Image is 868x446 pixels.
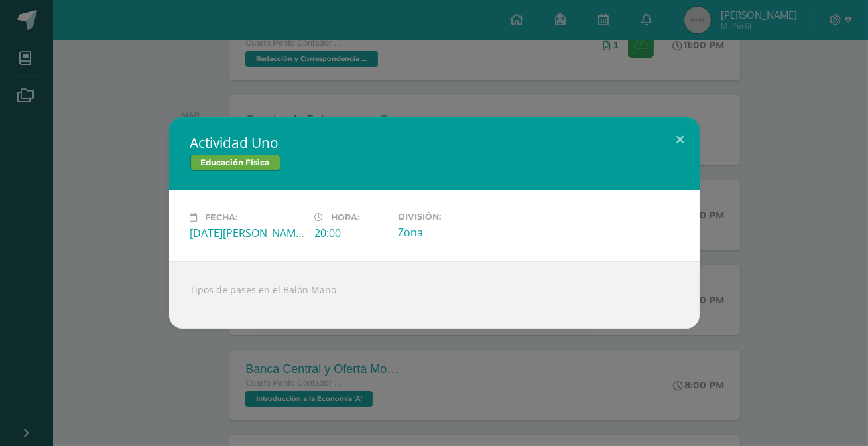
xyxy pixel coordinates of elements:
div: 20:00 [315,226,387,240]
h2: Actividad Uno [190,133,678,152]
button: Close (Esc) [662,117,700,163]
span: Hora: [332,212,360,222]
span: Educación Física [190,155,280,171]
label: División: [398,212,512,222]
div: Tipos de pases en el Balón Mano [169,261,700,329]
span: Fecha: [206,212,238,222]
div: Zona [398,225,512,240]
div: [DATE][PERSON_NAME] [190,226,304,240]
